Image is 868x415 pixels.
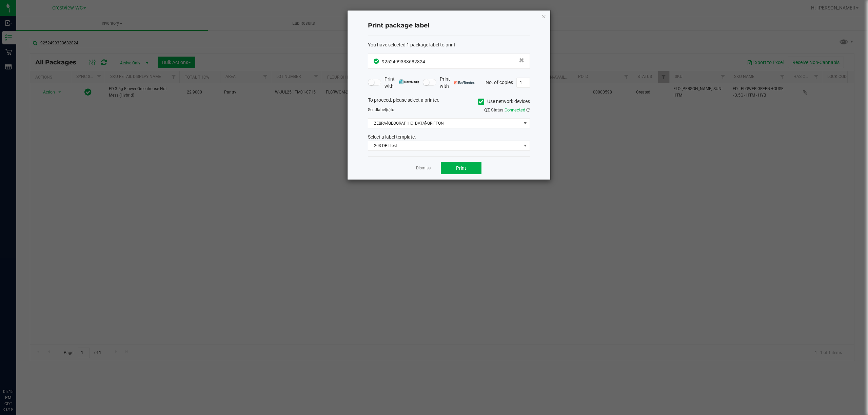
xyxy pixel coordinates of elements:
[7,361,27,381] iframe: Resource center
[382,59,425,64] span: 9252499333682824
[441,162,481,174] button: Print
[456,165,466,171] span: Print
[368,107,395,112] span: Send to:
[384,76,419,90] span: Print with
[377,107,391,112] span: label(s)
[368,119,521,128] span: ZEBRA-[GEOGRAPHIC_DATA]-GRIFFON
[368,21,530,30] h4: Print package label
[454,81,475,84] img: bartender.png
[440,76,475,90] span: Print with
[374,58,380,65] span: In Sync
[368,42,455,47] span: You have selected 1 package label to print
[505,107,525,112] span: Connected
[399,79,419,84] img: mark_magic_cybra.png
[416,165,431,171] a: Dismiss
[486,79,513,85] span: No. of copies
[363,97,535,107] div: To proceed, please select a printer.
[478,98,530,105] label: Use network devices
[368,41,530,48] div: :
[368,141,521,150] span: 203 DPI Test
[484,107,530,112] span: QZ Status:
[363,133,535,141] div: Select a label template.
